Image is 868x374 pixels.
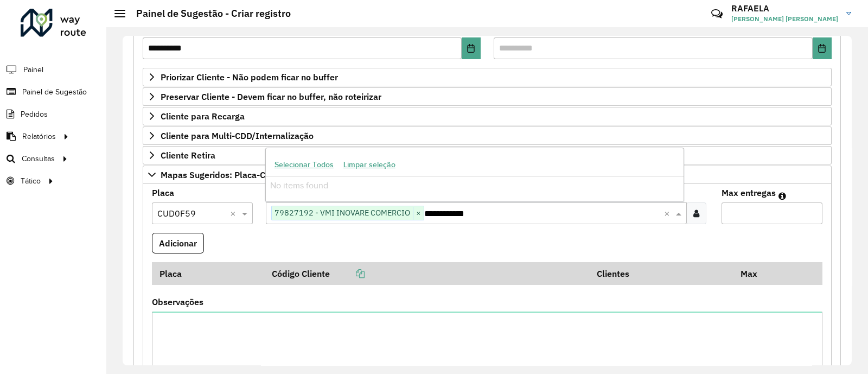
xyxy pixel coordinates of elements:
div: No items found [266,176,684,195]
span: Relatórios [22,131,56,142]
em: Máximo de clientes que serão colocados na mesma rota com os clientes informados [778,192,786,200]
span: Cliente para Multi-CDD/Internalização [161,131,314,140]
button: Choose Date [462,37,481,59]
label: Observações [152,295,203,308]
th: Código Cliente [264,262,590,285]
h3: RAFAELA [731,3,838,14]
h2: Painel de Sugestão - Criar registro [125,8,291,20]
span: Priorizar Cliente - Não podem ficar no buffer [161,73,338,81]
a: Preservar Cliente - Devem ficar no buffer, não roteirizar [143,87,832,106]
label: Max entregas [722,186,776,199]
a: Priorizar Cliente - Não podem ficar no buffer [143,68,832,86]
a: Cliente para Recarga [143,107,832,125]
span: Clear all [664,207,673,220]
a: Cliente para Multi-CDD/Internalização [143,126,832,145]
span: Painel [23,64,43,75]
span: × [413,207,424,220]
span: Preservar Cliente - Devem ficar no buffer, não roteirizar [161,92,381,101]
span: Consultas [22,153,55,164]
span: Tático [21,175,41,187]
button: Choose Date [813,37,832,59]
label: Placa [152,186,174,199]
button: Selecionar Todos [270,156,339,173]
span: Painel de Sugestão [22,86,87,98]
th: Max [733,262,776,285]
button: Adicionar [152,233,204,253]
a: Mapas Sugeridos: Placa-Cliente [143,166,832,184]
span: Clear all [230,207,239,220]
th: Placa [152,262,264,285]
span: Pedidos [21,109,48,120]
a: Cliente Retira [143,146,832,164]
span: [PERSON_NAME] [PERSON_NAME] [731,14,838,24]
span: Mapas Sugeridos: Placa-Cliente [161,170,288,179]
th: Clientes [590,262,733,285]
button: Limpar seleção [339,156,400,173]
span: Cliente Retira [161,151,215,160]
ng-dropdown-panel: Options list [265,148,685,201]
span: 79827192 - VMI INOVARE COMERCIO [272,206,413,219]
span: Cliente para Recarga [161,112,245,121]
a: Copiar [330,268,365,279]
a: Contato Rápido [705,2,729,26]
